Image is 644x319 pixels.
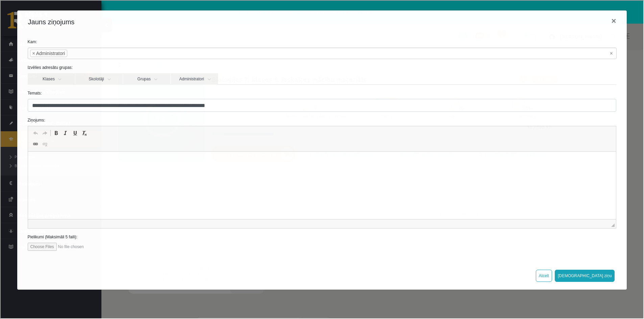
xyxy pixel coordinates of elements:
label: Temats: [22,89,621,96]
a: Italic (Ctrl+I) [60,128,70,137]
a: Remove Format [79,128,89,137]
label: Ziņojums: [22,116,621,123]
a: Grupas [122,73,170,84]
button: × [605,11,621,30]
a: Underline (Ctrl+U) [70,128,79,137]
a: Administratori [170,73,217,84]
a: Undo (Ctrl+Z) [30,128,40,137]
h4: Jauns ziņojums [27,16,74,26]
a: Unlink [40,139,49,148]
a: Bold (Ctrl+B) [51,128,60,137]
span: Resize [611,223,614,226]
a: Klases [27,73,74,84]
a: Link (Ctrl+K) [30,139,40,148]
label: Kam: [22,38,621,44]
label: Izvēlies adresātu grupas: [22,64,621,70]
li: Administratori [29,49,67,56]
label: Pielikumi (Maksimāli 5 faili): [22,233,621,239]
span: Noņemt visus vienumus [609,49,612,56]
span: × [32,49,34,56]
button: Atcelt [535,269,551,281]
button: [DEMOGRAPHIC_DATA] ziņu [554,269,614,281]
a: Redo (Ctrl+Y) [40,128,49,137]
a: Skolotāji [75,73,122,84]
iframe: Editor, wiswyg-editor-47433936037580-1760428608-377 [27,151,616,218]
